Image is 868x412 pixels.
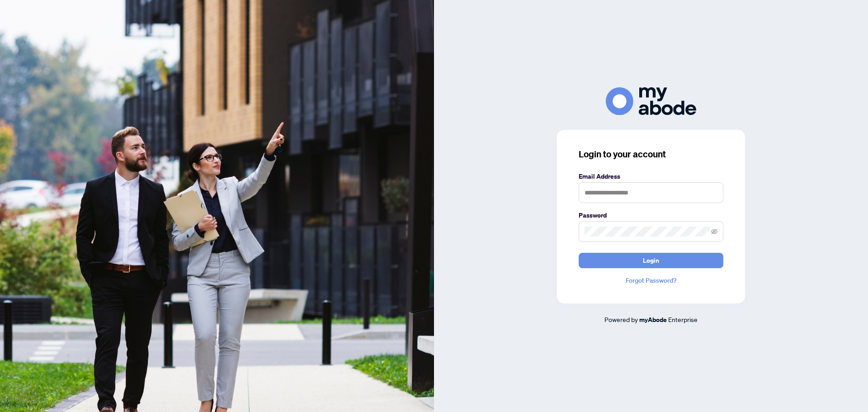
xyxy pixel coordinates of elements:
[639,315,667,325] a: myAbode
[579,275,723,285] a: Forgot Password?
[579,171,723,181] label: Email Address
[606,87,696,115] img: ma-logo
[579,148,723,161] h3: Login to your account
[668,315,698,323] span: Enterprise
[604,315,638,323] span: Powered by
[579,253,723,268] button: Login
[579,210,723,220] label: Password
[643,253,659,268] span: Login
[711,228,717,235] span: eye-invisible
